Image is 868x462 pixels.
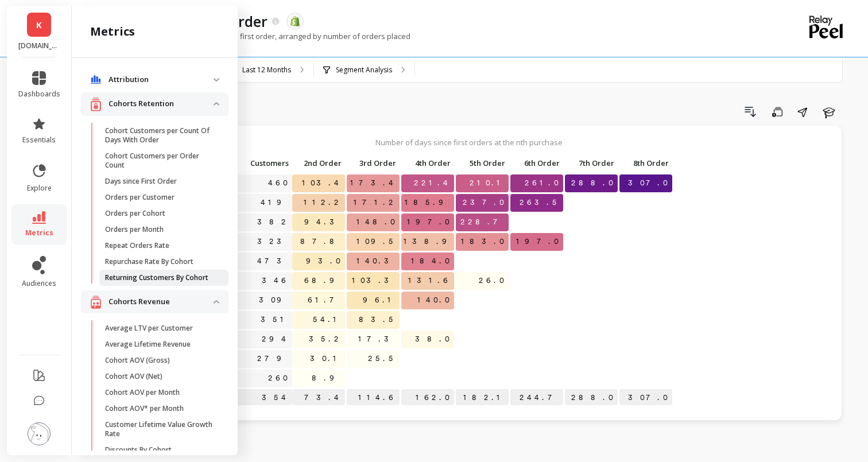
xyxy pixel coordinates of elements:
span: essentials [22,135,56,145]
a: 419 [258,194,292,211]
a: 323 [255,233,292,250]
p: Orders per Cohort [105,209,165,218]
button: Submit [183,269,206,292]
span: 7th Order [567,158,614,168]
p: 5th Order [456,155,509,171]
span: 83.5 [356,311,400,328]
p: Hi [PERSON_NAME] 👋Welcome to [PERSON_NAME]! [23,81,207,140]
p: Last 12 Months [242,65,291,75]
span: 237.0 [460,194,509,211]
p: Cohorts Retention [108,98,214,110]
span: 197.0 [405,213,454,231]
div: Toggle SortBy [510,155,564,173]
span: 288.0 [569,174,618,192]
span: 140.3 [354,253,400,270]
p: 354 [223,389,292,406]
span: 38.0 [413,331,454,348]
img: logo [23,22,41,40]
div: Send us a message [24,203,192,215]
span: K [36,18,42,32]
span: 131.6 [406,272,454,289]
p: Cohorts Revenue [108,296,214,308]
span: 2nd Order [294,158,342,168]
a: Cohort Customers per Order Count [99,148,228,173]
p: 307.0 [619,389,672,406]
a: Orders per month [99,222,228,238]
span: 103.4 [300,174,345,192]
a: Orders per cohort [99,205,228,222]
span: 5th Order [458,158,505,168]
p: Koh.com [18,41,60,51]
div: Toggle SortBy [223,155,277,173]
span: 307.0 [626,174,672,192]
div: Schedule a meeting with us: [24,316,206,328]
p: Orders per Month [105,225,164,234]
p: 7th Order [565,155,618,171]
span: 112.2 [301,194,345,211]
span: 173.4 [348,174,400,192]
a: 294 [259,331,292,348]
p: 6th Order [510,155,563,171]
span: 6th Order [513,158,560,168]
a: Days since First Order [99,173,228,189]
p: Repeat Orders Rate [105,241,169,250]
p: 162.0 [401,389,454,406]
p: Discounts By Cohort [105,445,172,455]
p: Cohort AOV (Gross) [105,356,170,365]
span: 263.5 [517,194,563,211]
img: down caret icon [214,300,219,304]
span: 4th Order [404,158,451,168]
p: 8th Order [619,155,672,171]
a: Repurchase Rate by Cohort [99,254,228,270]
p: Orders per Customer [105,193,175,202]
span: 17.3 [356,331,400,348]
span: 35.2 [307,331,345,348]
p: Number of days since first orders at the nth purchase [108,137,830,147]
p: Average Lifetime Revenue [105,340,191,349]
p: 244.7 [510,389,563,406]
p: 73.4 [292,389,345,406]
span: 261.0 [522,174,563,192]
span: explore [27,184,52,193]
button: Messages [115,358,230,404]
p: Attribution [108,74,214,86]
span: Messages [153,387,192,395]
div: Toggle SortBy [292,155,346,173]
a: 382 [255,213,292,231]
p: Average LTV per Customer [105,324,193,333]
p: 2nd Order [292,155,345,171]
p: Returning Customers By Cohort [105,273,208,282]
span: 8.9 [309,370,345,387]
button: Find a time [24,333,206,356]
span: Customers [226,158,289,168]
a: Repeat Orders Rate [99,238,228,254]
span: 94.3 [302,213,345,231]
p: How can we help you? [23,140,207,179]
span: 61.7 [305,292,345,309]
p: Days since First Order [105,177,177,186]
span: Home [44,387,70,395]
span: 26.0 [476,272,509,289]
span: dashboards [18,90,60,99]
a: 309 [257,292,292,309]
img: down caret icon [214,78,219,81]
div: Toggle SortBy [564,155,619,173]
p: Cohort AOV* per Month [105,404,184,413]
a: 260 [266,370,292,387]
p: Customer Lifetime Value Growth Rate [105,420,215,438]
span: 93.0 [304,253,345,270]
p: Customers [223,155,292,171]
a: Orders per Customer [99,189,228,205]
input: Search our documentation [24,269,183,292]
p: 114.6 [347,389,400,406]
p: Repurchase Rate By Cohort [105,257,193,266]
a: Cohort AOV per Month [99,385,228,401]
a: 279 [255,350,292,367]
p: 288.0 [565,389,618,406]
a: Cohort AOV (Gross) [99,352,228,368]
span: 184.0 [409,253,454,270]
a: Customer Lifetime Value Growth Rate [99,417,228,442]
h2: metrics [90,24,135,40]
img: down caret icon [214,102,219,106]
a: Average Lifetime Revenue [99,336,228,352]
